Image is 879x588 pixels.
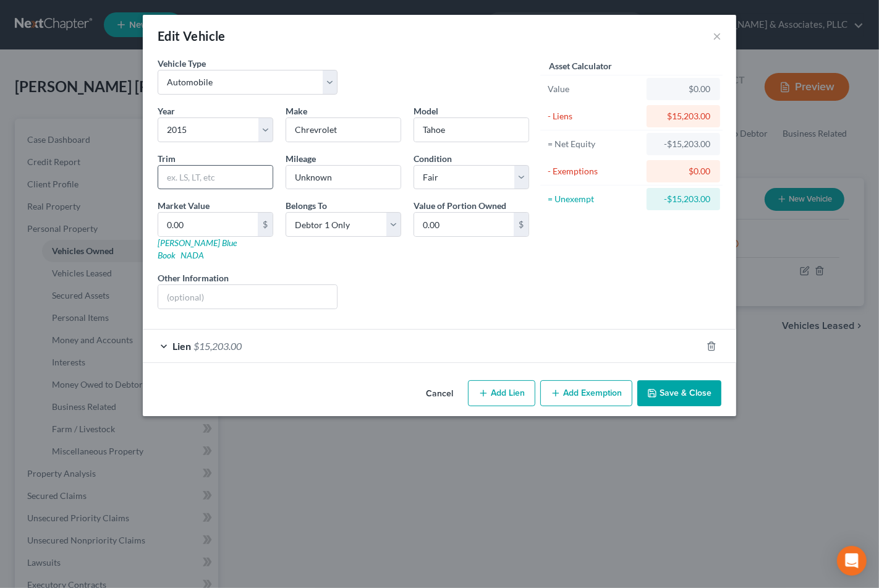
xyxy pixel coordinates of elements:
a: NADA [180,250,204,260]
span: Make [286,106,307,116]
span: $15,203.00 [193,340,242,352]
div: $0.00 [656,165,710,177]
label: Other Information [158,271,229,284]
div: -$15,203.00 [656,193,710,205]
div: $15,203.00 [656,110,710,122]
button: Cancel [416,381,463,406]
input: -- [286,166,401,189]
div: = Net Equity [548,138,641,150]
label: Model [414,104,438,117]
input: 0.00 [158,213,258,236]
label: Vehicle Type [158,57,206,70]
input: ex. LS, LT, etc [158,166,273,189]
div: $0.00 [656,83,710,95]
label: Market Value [158,199,210,212]
button: Add Exemption [540,380,632,406]
div: Value [548,83,641,95]
input: 0.00 [414,213,514,236]
label: Condition [414,152,452,165]
input: (optional) [158,285,337,309]
label: Mileage [286,152,316,165]
label: Value of Portion Owned [414,199,506,212]
label: Asset Calculator [549,59,612,72]
div: = Unexempt [548,193,641,205]
div: - Liens [548,110,641,122]
div: $ [514,213,529,236]
button: Save & Close [637,380,721,406]
div: Edit Vehicle [158,27,226,45]
label: Trim [158,152,176,165]
div: $ [258,213,273,236]
div: - Exemptions [548,165,641,177]
button: Add Lien [468,380,535,406]
span: Lien [172,340,191,352]
input: ex. Altima [414,118,529,142]
span: Belongs To [286,200,327,211]
input: ex. Nissan [286,118,401,142]
a: [PERSON_NAME] Blue Book [158,237,237,260]
label: Year [158,104,175,117]
div: Open Intercom Messenger [837,546,867,576]
button: × [713,28,721,43]
div: -$15,203.00 [656,138,710,150]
